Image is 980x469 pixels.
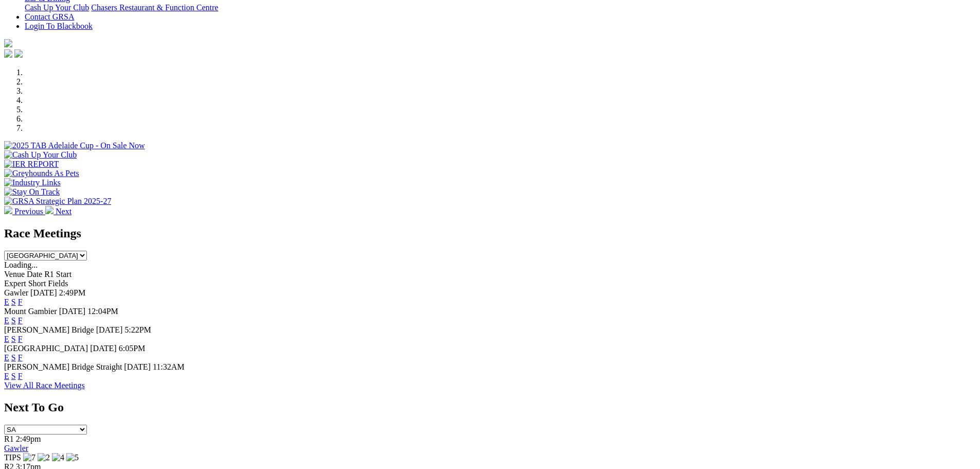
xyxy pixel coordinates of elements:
a: View All Race Meetings [4,381,85,390]
span: 11:32AM [153,362,185,371]
span: Next [56,207,72,216]
img: 5 [66,453,79,462]
span: Gawler [4,288,28,297]
img: IER REPORT [4,160,59,169]
span: Date [27,270,42,279]
a: S [11,372,16,380]
a: F [18,353,23,362]
span: [DATE] [59,307,86,316]
a: Chasers Restaurant & Function Centre [91,3,218,12]
span: [DATE] [96,325,123,334]
a: S [11,335,16,343]
a: S [11,316,16,325]
a: Login To Blackbook [25,22,93,30]
img: Greyhounds As Pets [4,169,79,178]
a: F [18,335,23,343]
a: E [4,316,9,325]
span: [DATE] [30,288,57,297]
img: 2 [38,453,50,462]
span: Fields [48,279,68,288]
img: 7 [23,453,35,462]
img: Cash Up Your Club [4,150,77,160]
span: 2:49pm [16,435,41,443]
a: E [4,372,9,380]
a: Gawler [4,444,28,453]
span: [PERSON_NAME] Bridge [4,325,94,334]
span: [GEOGRAPHIC_DATA] [4,344,88,353]
img: 4 [52,453,64,462]
span: Mount Gambier [4,307,57,316]
img: facebook.svg [4,49,12,58]
span: Loading... [4,260,38,269]
img: 2025 TAB Adelaide Cup - On Sale Now [4,141,145,150]
span: Expert [4,279,26,288]
a: S [11,298,16,306]
img: chevron-left-pager-white.svg [4,206,12,214]
span: 2:49PM [59,288,86,297]
img: Industry Links [4,178,61,187]
span: Short [28,279,46,288]
img: Stay On Track [4,187,60,197]
div: Bar & Dining [25,3,976,12]
span: 5:22PM [124,325,151,334]
span: TIPS [4,453,21,462]
a: E [4,335,9,343]
span: 6:05PM [119,344,146,353]
a: E [4,298,9,306]
a: E [4,353,9,362]
img: logo-grsa-white.png [4,39,12,47]
img: twitter.svg [14,49,23,58]
a: Contact GRSA [25,12,74,21]
a: F [18,316,23,325]
span: R1 Start [44,270,72,279]
span: R1 [4,435,14,443]
span: Previous [14,207,43,216]
img: GRSA Strategic Plan 2025-27 [4,197,111,206]
a: Cash Up Your Club [25,3,89,12]
h2: Next To Go [4,401,976,414]
a: F [18,372,23,380]
span: 12:04PM [87,307,118,316]
a: S [11,353,16,362]
span: [DATE] [124,362,151,371]
span: [DATE] [90,344,117,353]
h2: Race Meetings [4,227,976,240]
a: Next [45,207,72,216]
span: Venue [4,270,25,279]
span: [PERSON_NAME] Bridge Straight [4,362,122,371]
img: chevron-right-pager-white.svg [45,206,54,214]
a: Previous [4,207,45,216]
a: F [18,298,23,306]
